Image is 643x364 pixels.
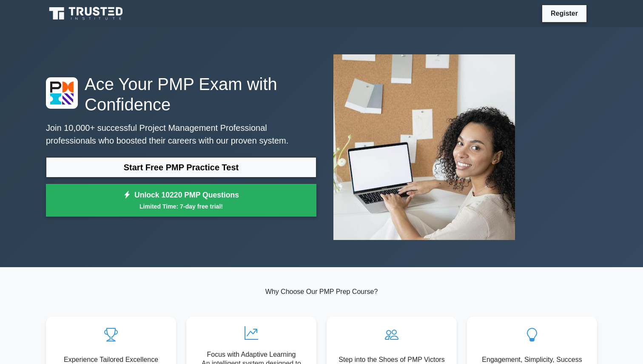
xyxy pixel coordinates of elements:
a: Register [546,8,583,19]
h5: Experience Tailored Excellence [53,356,169,364]
h5: Engagement, Simplicity, Success [474,356,590,364]
h1: Ace Your PMP Exam with Confidence [46,74,316,115]
h2: Why Choose Our PMP Prep Course? [46,288,597,296]
p: Join 10,000+ successful Project Management Professional professionals who boosted their careers w... [46,121,316,147]
h5: Step into the Shoes of PMP Victors [333,356,450,364]
h5: Focus with Adaptive Learning [193,350,310,358]
small: Limited Time: 7-day free trial! [57,202,306,211]
a: Unlock 10220 PMP QuestionsLimited Time: 7-day free trial! [46,184,316,217]
a: Start Free PMP Practice Test [46,157,316,178]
